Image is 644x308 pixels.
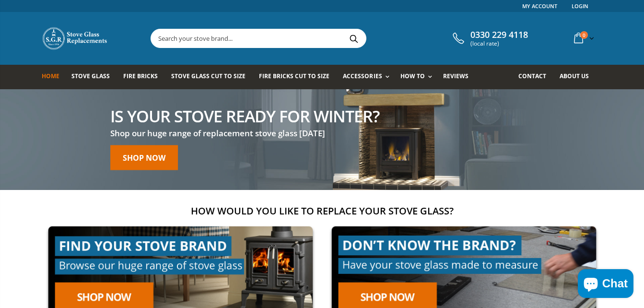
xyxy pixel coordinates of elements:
[470,40,528,47] span: (local rate)
[42,72,59,80] span: Home
[518,72,546,80] span: Contact
[570,29,596,47] a: 0
[171,72,246,80] span: Stove Glass Cut To Size
[450,30,528,47] a: 0330 229 4118 (local rate)
[110,128,379,139] h3: Shop our huge range of replacement stove glass [DATE]
[123,65,165,89] a: Fire Bricks
[400,72,425,80] span: How To
[560,72,589,80] span: About us
[443,65,476,89] a: Reviews
[71,65,117,89] a: Stove Glass
[343,72,382,80] span: Accessories
[560,65,596,89] a: About us
[110,107,379,124] h2: Is your stove ready for winter?
[42,65,67,89] a: Home
[580,31,588,39] span: 0
[400,65,437,89] a: How To
[42,204,603,217] h2: How would you like to replace your stove glass?
[343,65,394,89] a: Accessories
[259,72,329,80] span: Fire Bricks Cut To Size
[575,269,636,300] inbox-online-store-chat: Shopify online store chat
[343,29,365,47] button: Search
[470,30,528,40] span: 0330 229 4118
[518,65,553,89] a: Contact
[123,72,158,80] span: Fire Bricks
[259,65,337,89] a: Fire Bricks Cut To Size
[171,65,253,89] a: Stove Glass Cut To Size
[71,72,110,80] span: Stove Glass
[151,29,473,47] input: Search your stove brand...
[110,145,178,170] a: Shop now
[443,72,468,80] span: Reviews
[42,26,109,50] img: Stove Glass Replacement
